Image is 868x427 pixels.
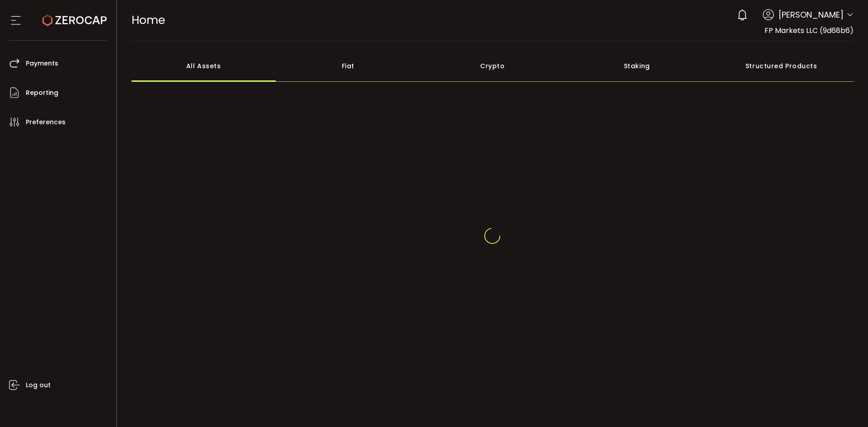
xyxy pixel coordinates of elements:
[26,86,58,99] span: Reporting
[420,50,565,82] div: Crypto
[276,50,420,82] div: Fiat
[778,9,844,21] span: [PERSON_NAME]
[132,12,165,28] span: Home
[26,57,58,70] span: Payments
[764,25,854,36] span: FP Markets LLC (9d68b6)
[565,50,709,82] div: Staking
[132,50,276,82] div: All Assets
[709,50,854,82] div: Structured Products
[26,379,51,392] span: Log out
[26,116,66,129] span: Preferences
